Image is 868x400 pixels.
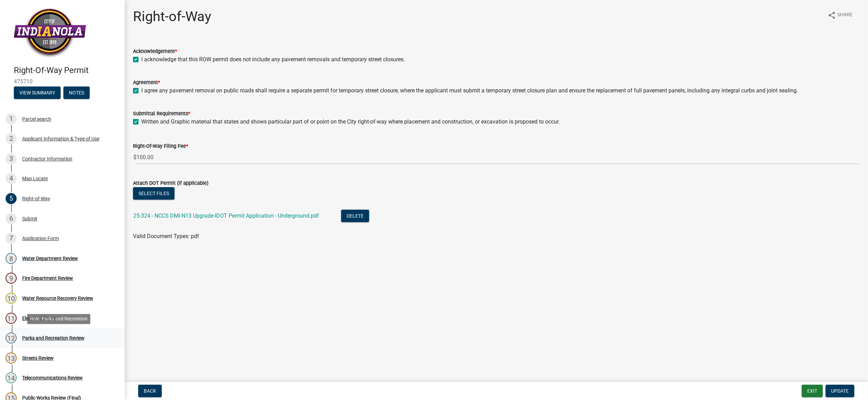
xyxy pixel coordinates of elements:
div: 1 [6,113,17,125]
div: 10 [6,293,17,304]
div: 14 [6,372,17,383]
button: Notes [63,87,90,99]
div: Parks and Recreation Review [22,336,85,340]
div: 8 [6,253,17,264]
div: Telecommunications Review [22,375,83,380]
span: 475710 [14,78,111,85]
div: Water Resource Recovery Review [22,296,93,301]
div: 5 [6,193,17,204]
div: 2 [6,133,17,144]
wm-modal-confirm: Delete Document [341,213,369,220]
div: Electrical Review [22,316,58,321]
button: Select files [133,187,175,200]
label: Written and Graphic material that states and shows particular part of or point on the City right-... [141,118,560,126]
div: Fire Department Review [22,276,73,281]
label: Attach DOT Permit (if applicable) [133,181,209,186]
img: City of Indianola, Iowa [14,7,86,58]
div: 6 [6,213,17,224]
label: I agree any pavement removal on public roads shall require a separate permit for temporary street... [141,87,798,95]
div: Submit [22,216,37,221]
label: Submittal Requirements [133,111,190,116]
button: Delete [341,210,369,222]
span: $ [133,150,137,164]
div: 12 [6,333,17,344]
div: Role: Parks and Recreation [27,314,90,324]
span: Update [831,388,849,394]
button: shareShare [822,8,858,22]
div: Contractor Information [22,156,72,161]
h4: Right-Of-Way Permit [14,65,119,75]
button: Back [138,385,162,397]
div: Parcel search [22,117,51,121]
button: Exit [802,385,823,397]
div: 7 [6,233,17,244]
div: 11 [6,313,17,324]
div: Map Locate [22,176,48,181]
div: Application Form [22,236,59,241]
label: Right-Of-Way Filing Fee [133,144,188,149]
button: Update [826,385,854,397]
div: 13 [6,353,17,364]
div: 3 [6,153,17,164]
i: share [828,11,836,19]
label: Agreement [133,80,160,85]
a: 25-324 - NCCS DMI-N13 Upgrade-IDOT Permit Application - Underground.pdf [133,212,319,219]
span: Back [144,388,156,394]
h1: Right-of-Way [133,8,211,25]
div: Streets Review [22,356,54,361]
button: View Summary [14,87,61,99]
span: Share [838,11,853,19]
div: Water Department Review [22,256,78,261]
label: Acknowledgement [133,49,177,54]
span: Valid Document Types: pdf [133,233,199,239]
div: 4 [6,173,17,184]
label: I acknowledge that this ROW permit does not include any pavement removals and temporary street cl... [141,55,405,64]
div: Right-of-Way [22,196,50,201]
div: Applicant Information & Type of Use [22,136,99,141]
wm-modal-confirm: Summary [14,90,61,96]
div: 9 [6,273,17,284]
wm-modal-confirm: Notes [63,90,90,96]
